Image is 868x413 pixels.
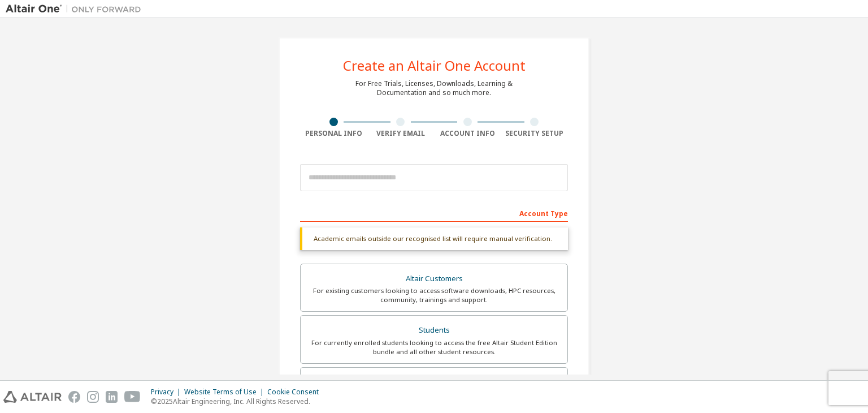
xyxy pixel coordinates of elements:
img: altair_logo.svg [3,391,62,403]
div: For existing customers looking to access software downloads, HPC resources, community, trainings ... [307,286,561,304]
div: Create an Altair One Account [343,59,526,72]
img: instagram.svg [87,391,99,403]
div: Academic emails outside our recognised list will require manual verification. [300,227,568,250]
img: Altair One [6,3,147,15]
div: Altair Customers [307,271,561,287]
div: Verify Email [367,129,435,138]
div: Personal Info [300,129,367,138]
div: Website Terms of Use [184,388,267,397]
img: facebook.svg [68,391,80,403]
img: youtube.svg [124,391,141,403]
div: Cookie Consent [267,388,325,397]
div: Students [307,322,561,338]
p: © 2025 Altair Engineering, Inc. All Rights Reserved. [151,397,325,406]
div: Security Setup [501,129,568,138]
div: Account Type [300,204,568,222]
div: For currently enrolled students looking to access the free Altair Student Edition bundle and all ... [307,338,561,356]
img: linkedin.svg [106,391,118,403]
div: Privacy [151,388,184,397]
div: For Free Trials, Licenses, Downloads, Learning & Documentation and so much more. [355,79,513,97]
div: Account Info [434,129,501,138]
